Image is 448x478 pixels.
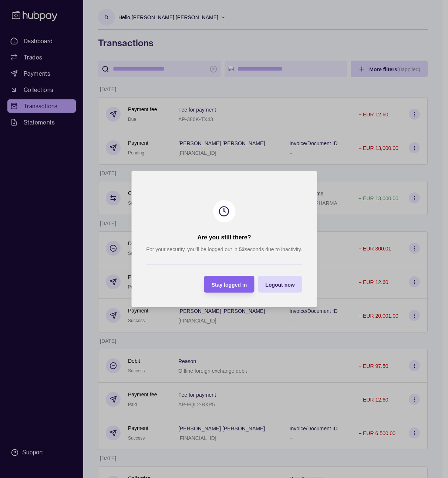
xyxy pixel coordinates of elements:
[204,276,254,293] button: Stay logged in
[211,282,247,288] span: Stay logged in
[146,245,302,253] p: For your security, you’ll be logged out in seconds due to inactivity.
[197,233,251,242] h2: Are you still there?
[258,276,302,293] button: Logout now
[265,282,294,288] span: Logout now
[239,246,245,252] strong: 53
